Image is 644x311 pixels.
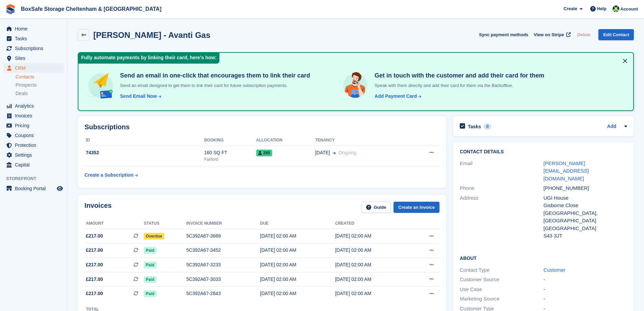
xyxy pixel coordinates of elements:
[86,276,103,283] span: £217.00
[16,90,64,97] a: Deals
[78,53,219,64] div: Fully automate payments by linking their card, here's how:
[186,218,260,229] th: Invoice number
[3,53,64,63] a: menu
[16,74,64,80] a: Contacts
[144,262,156,268] span: Paid
[335,290,410,297] div: [DATE] 02:00 AM
[15,150,55,160] span: Settings
[204,156,256,162] div: Fairford
[186,276,260,283] div: 5C392A67-3033
[460,295,543,303] div: Marketing Source
[315,149,330,156] span: [DATE]
[335,276,410,283] div: [DATE] 02:00 AM
[85,218,144,229] th: Amount
[484,124,492,130] div: 0
[15,131,55,140] span: Coupons
[15,24,55,34] span: Home
[544,295,627,303] div: -
[544,202,627,209] div: Gisborne Close
[204,135,256,146] th: Booking
[341,72,369,99] img: get-in-touch-e3e95b6451f4e49772a6039d3abdde126589d6f45a760754adfa51be33bf0f70.svg
[393,202,439,213] a: Create an Invoice
[468,124,481,130] h2: Tasks
[544,209,627,225] div: [GEOGRAPHIC_DATA], [GEOGRAPHIC_DATA]
[6,175,67,182] span: Storefront
[335,247,410,254] div: [DATE] 02:00 AM
[15,53,55,63] span: Sites
[186,232,260,240] div: 5C392A67-3669
[531,29,572,40] a: View on Stripe
[460,286,543,293] div: Use Case
[3,140,64,150] a: menu
[3,160,64,170] a: menu
[85,169,138,181] a: Create a Subscription
[260,261,335,268] div: [DATE] 02:00 AM
[93,30,210,40] h2: [PERSON_NAME] - Avanti Gas
[620,6,638,13] span: Account
[544,225,627,232] div: [GEOGRAPHIC_DATA]
[375,93,417,100] div: Add Payment Card
[315,135,408,146] th: Tenancy
[3,150,64,160] a: menu
[86,261,103,268] span: £217.00
[117,72,310,80] h4: Send an email in one-click that encourages them to link their card
[335,232,410,240] div: [DATE] 02:00 AM
[260,247,335,254] div: [DATE] 02:00 AM
[335,218,410,229] th: Created
[372,93,422,100] a: Add Payment Card
[204,149,256,156] div: 160 SQ FT
[144,276,156,283] span: Paid
[186,247,260,254] div: 5C392A67-3452
[85,135,204,146] th: ID
[3,63,64,73] a: menu
[144,233,164,240] span: Overdue
[18,3,164,15] a: BoxSafe Storage Cheltenham & [GEOGRAPHIC_DATA]
[15,160,55,170] span: Capital
[120,93,157,100] div: Send Email Now
[544,194,627,202] div: UGI House
[3,131,64,140] a: menu
[15,121,55,130] span: Pricing
[85,149,204,156] div: 74352
[15,63,55,73] span: CRM
[260,276,335,283] div: [DATE] 02:00 AM
[16,90,28,97] span: Deals
[372,72,544,80] h4: Get in touch with the customer and add their card for them
[544,286,627,293] div: -
[3,111,64,120] a: menu
[85,123,439,131] h2: Subscriptions
[256,135,315,146] th: Allocation
[85,172,134,179] div: Create a Subscription
[574,29,593,40] button: Delete
[597,5,606,12] span: Help
[144,290,156,297] span: Paid
[15,44,55,53] span: Subscriptions
[613,5,619,12] img: Charlie Hammond
[544,267,566,273] a: Customer
[86,290,103,297] span: £217.00
[361,202,391,213] a: Guide
[335,261,410,268] div: [DATE] 02:00 AM
[460,149,627,155] h2: Contact Details
[3,184,64,193] a: menu
[117,82,310,89] p: Send an email designed to get them to link their card for future subscription payments.
[372,82,544,89] p: Speak with them directly and add their card for them via the Backoffice.
[144,247,156,254] span: Paid
[15,184,55,193] span: Booking Portal
[85,202,112,213] h2: Invoices
[544,276,627,284] div: -
[86,247,103,254] span: £217.00
[564,5,577,12] span: Create
[3,34,64,43] a: menu
[3,44,64,53] a: menu
[16,82,64,89] a: Prospects
[16,82,37,88] span: Prospects
[544,232,627,240] div: S43 3JT
[56,184,64,193] a: Preview store
[3,121,64,130] a: menu
[186,261,260,268] div: 5C392A67-3233
[544,160,589,181] a: [PERSON_NAME][EMAIL_ADDRESS][DOMAIN_NAME]
[15,34,55,43] span: Tasks
[256,150,272,156] span: 265
[15,101,55,111] span: Analytics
